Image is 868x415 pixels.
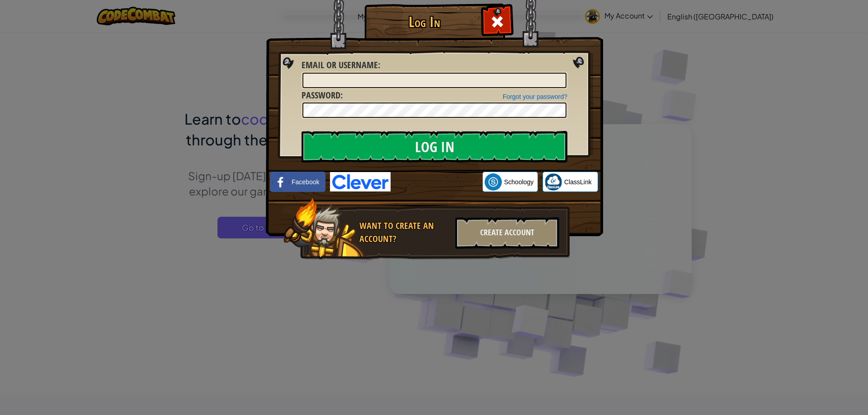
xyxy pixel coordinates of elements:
[292,177,319,187] span: Facebook
[503,93,567,100] a: Forgot your password?
[485,173,502,191] img: schoology.png
[564,177,592,187] span: ClassLink
[367,14,482,30] h1: Log In
[302,59,378,71] span: Email or Username
[330,172,391,191] img: clever-logo-blue.png
[302,89,340,101] span: Password
[455,217,559,249] div: Create Account
[302,131,567,163] input: Log In
[302,89,343,102] label: :
[302,59,380,72] label: :
[272,173,289,191] img: facebook_small.png
[391,172,482,192] iframe: Sign in with Google Button
[504,177,533,187] span: Schoology
[545,173,562,191] img: classlink-logo-small.png
[359,219,450,245] div: Want to create an account?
